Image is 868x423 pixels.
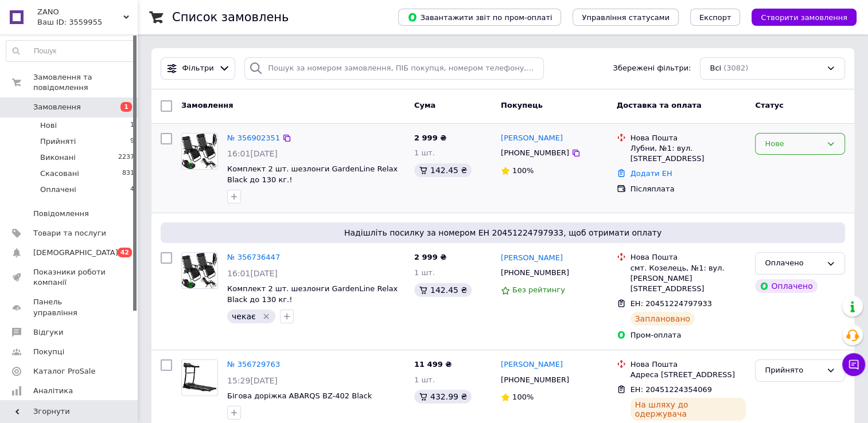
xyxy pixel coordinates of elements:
a: [PERSON_NAME] [501,253,563,264]
img: Фото товару [182,134,217,169]
a: [PERSON_NAME] [501,359,563,370]
div: смт. Козелець, №1: вул. [PERSON_NAME][STREET_ADDRESS] [630,263,746,295]
span: 42 [118,248,132,257]
span: Оплачені [40,185,76,195]
a: Фото товару [181,252,218,289]
img: Фото товару [182,253,217,288]
span: 16:01[DATE] [227,149,278,158]
span: Надішліть посилку за номером ЕН 20451224797933, щоб отримати оплату [165,227,840,238]
span: Показники роботи компанії [33,267,106,288]
span: 100% [512,393,534,401]
input: Пошук [6,41,135,61]
div: 142.45 ₴ [414,283,472,297]
span: Каталог ProSale [33,366,95,377]
div: Оплачено [765,257,822,269]
span: Статус [755,101,784,109]
span: Аналітика [33,386,73,396]
span: ZANO [37,7,123,17]
span: 15:29[DATE] [227,376,278,385]
div: 432.99 ₴ [414,390,472,404]
div: Лубни, №1: вул. [STREET_ADDRESS] [630,143,746,164]
div: [PHONE_NUMBER] [499,373,571,387]
div: 142.45 ₴ [414,163,472,177]
span: [DEMOGRAPHIC_DATA] [33,248,118,258]
span: 2 999 ₴ [414,253,446,261]
span: Без рейтингу [512,285,565,294]
span: 1 шт. [414,375,435,384]
button: Створити замовлення [752,9,857,26]
span: 1 [130,120,134,131]
span: Експорт [699,13,731,22]
span: 1 шт. [414,148,435,157]
span: Доставка та оплата [617,101,702,109]
div: [PHONE_NUMBER] [499,146,571,160]
span: Завантажити звіт по пром-оплаті [407,12,552,22]
span: 831 [122,169,134,179]
span: Покупець [501,101,543,109]
a: Додати ЕН [630,169,672,178]
div: Нова Пошта [630,133,746,143]
a: [PERSON_NAME] [501,133,563,144]
span: Всі [710,63,721,74]
span: Замовлення [181,101,233,109]
span: Збережені фільтри: [613,63,691,74]
button: Чат з покупцем [842,353,865,376]
span: Фільтри [182,63,214,74]
div: На шляху до одержувача [630,398,746,421]
span: Відгуки [33,327,63,338]
a: Фото товару [181,359,218,396]
div: Нове [765,138,822,150]
div: [PHONE_NUMBER] [499,265,571,280]
input: Пошук за номером замовлення, ПІБ покупця, номером телефону, Email, номером накладної [244,57,543,80]
a: № 356902351 [227,134,280,142]
span: ЕН: 20451224797933 [630,299,712,308]
a: Комплект 2 шт. шезлонги GardenLine Relax Black до 130 кг.! [227,164,398,184]
div: Оплачено [755,279,817,293]
span: Покупці [33,347,64,357]
span: (3082) [723,64,748,72]
span: 4 [130,185,134,195]
div: Пром-оплата [630,330,746,340]
a: Створити замовлення [740,13,857,21]
span: Нові [40,120,57,131]
a: № 356729763 [227,360,280,369]
span: Управління статусами [582,13,670,22]
span: ЕН: 20451224354069 [630,385,712,394]
a: № 356736447 [227,253,280,261]
span: 16:01[DATE] [227,269,278,278]
span: Замовлення [33,102,81,112]
button: Експорт [690,9,741,26]
div: Прийнято [765,365,822,377]
div: Нова Пошта [630,252,746,263]
h1: Список замовлень [172,10,289,24]
div: Післяплата [630,184,746,194]
a: Бігова доріжка ABARQS BZ-402 Black [227,391,372,400]
div: Заплановано [630,312,695,326]
span: Cума [414,101,435,109]
span: 1 [120,102,132,112]
span: Товари та послуги [33,228,106,238]
span: Скасовані [40,169,79,179]
span: 2237 [118,152,134,163]
div: Адреса [STREET_ADDRESS] [630,370,746,380]
span: Виконані [40,152,76,163]
span: Створити замовлення [761,13,847,22]
a: Фото товару [181,133,218,170]
a: Комплект 2 шт. шезлонги GardenLine Relax Black до 130 кг.! [227,284,398,304]
span: Прийняті [40,136,76,147]
span: 100% [512,166,534,175]
button: Управління статусами [573,9,679,26]
span: 11 499 ₴ [414,360,451,369]
img: Фото товару [182,362,217,393]
span: Панель управління [33,297,106,318]
div: Ваш ID: 3559955 [37,17,138,28]
span: 2 999 ₴ [414,134,446,142]
svg: Видалити мітку [262,312,271,321]
span: Замовлення та повідомлення [33,72,138,93]
span: 9 [130,136,134,147]
button: Завантажити звіт по пром-оплаті [398,9,561,26]
span: Повідомлення [33,209,89,219]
